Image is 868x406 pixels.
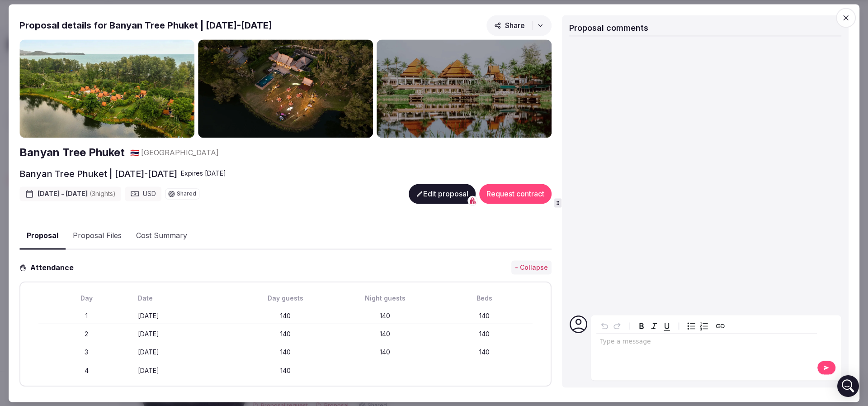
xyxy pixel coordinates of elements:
[437,348,533,357] div: 140
[437,312,533,321] div: 140
[569,23,648,33] span: Proposal comments
[19,223,66,249] button: Proposal
[38,348,134,357] div: 3
[660,320,673,332] button: Underline
[337,348,433,357] div: 140
[486,15,552,36] button: Share
[337,312,433,321] div: 140
[648,320,660,332] button: Italic
[177,191,196,196] span: Shared
[511,260,552,275] button: - Collapse
[38,189,116,198] span: [DATE] - [DATE]
[138,366,234,375] div: [DATE]
[685,320,710,332] div: toggle group
[479,184,552,204] button: Request contract
[141,148,219,158] span: [GEOGRAPHIC_DATA]
[714,320,726,332] button: Create link
[138,330,234,339] div: [DATE]
[377,39,552,138] img: Gallery photo 3
[19,145,125,161] a: Banyan Tree Phuket
[698,320,710,332] button: Numbered list
[337,294,433,303] div: Night guests
[238,294,334,303] div: Day guests
[181,169,226,178] div: Expire s [DATE]
[38,366,134,375] div: 4
[437,294,533,303] div: Beds
[238,312,334,321] div: 140
[27,262,81,273] h3: Attendance
[138,294,234,303] div: Date
[437,330,533,339] div: 140
[596,334,817,352] div: editable markdown
[238,366,334,375] div: 140
[130,148,139,158] button: 🇹🇭
[138,312,234,321] div: [DATE]
[38,294,134,303] div: Day
[19,19,272,32] h2: Proposal details for Banyan Tree Phuket | [DATE]-[DATE]
[685,320,698,332] button: Bulleted list
[125,186,161,201] div: USD
[238,330,334,339] div: 140
[198,39,373,138] img: Gallery photo 2
[337,330,433,339] div: 140
[238,348,334,357] div: 140
[66,223,129,249] button: Proposal Files
[90,190,116,197] span: ( 3 night s )
[138,348,234,357] div: [DATE]
[129,223,194,249] button: Cost Summary
[19,39,194,138] img: Gallery photo 1
[409,184,476,204] button: Edit proposal
[19,167,177,180] h2: Banyan Tree Phuket | [DATE]-[DATE]
[38,312,134,321] div: 1
[494,21,525,30] span: Share
[635,320,648,332] button: Bold
[38,330,134,339] div: 2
